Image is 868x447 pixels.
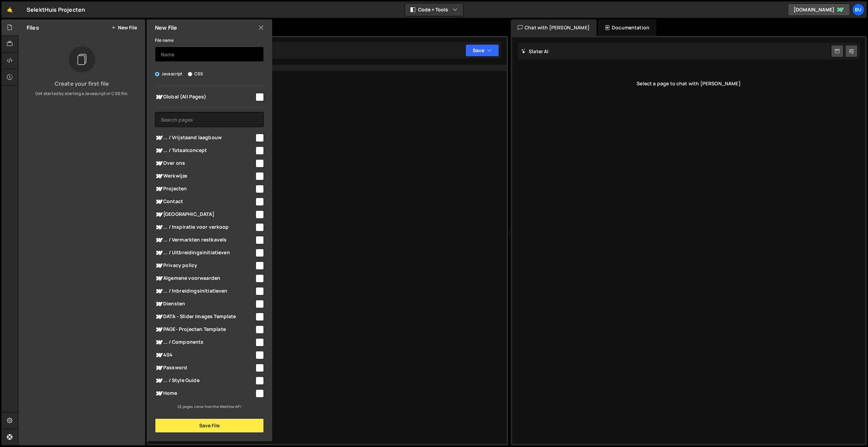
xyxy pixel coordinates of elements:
[27,24,39,31] h2: Files
[155,261,255,270] span: Privacy policy
[24,91,140,97] p: Get started by starting a Javascript or CSS file.
[155,377,255,385] span: ... / Style Guide
[177,404,241,409] small: 22 pages come from the Webflow API
[155,210,255,219] span: [GEOGRAPHIC_DATA]
[155,185,255,193] span: Projecten
[155,47,264,62] input: Name
[405,3,463,16] button: Code + Tools
[788,3,850,16] a: [DOMAIN_NAME]
[155,24,177,31] h2: New File
[155,223,255,231] span: ... / Inspiratie voor verkoop
[27,6,85,14] div: SelektHuis Projecten
[24,81,140,86] h3: Create your first file
[111,25,137,30] button: New File
[465,44,499,57] button: Save
[188,70,203,77] label: CSS
[155,198,255,206] span: Contact
[155,236,255,244] span: ... / Vermarkten restkavels
[155,364,255,372] span: Password
[155,72,159,76] input: Javascript
[155,37,174,44] label: File name
[155,351,255,359] span: 404
[511,19,597,36] div: Chat with [PERSON_NAME]
[155,300,255,308] span: Diensten
[155,418,264,433] button: Save File
[155,159,255,168] span: Over ons
[155,287,255,295] span: ... / Inbreidingsinitiatieven
[1,1,18,18] a: 🤙
[155,112,264,127] input: Search pages
[518,70,860,97] div: Select a page to chat with [PERSON_NAME]
[155,172,255,180] span: Werkwijze
[155,70,183,77] label: Javascript
[188,72,192,76] input: CSS
[155,249,255,257] span: ... / Uitbreidingsinitiatieven
[155,338,255,346] span: ... / Components
[155,146,255,155] span: ... / Totaalconcept
[155,389,255,398] span: Home
[155,325,255,334] span: PAGE- Projecten Template
[598,19,656,36] div: Documentation
[155,134,255,142] span: ... / Vrijstaand laagbouw
[521,48,549,55] h2: Slater AI
[852,3,865,16] a: Bu
[155,313,255,321] span: DATA - Slider Images Template
[155,274,255,283] span: Algemene voorwaarden
[155,93,255,101] span: Global (All Pages)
